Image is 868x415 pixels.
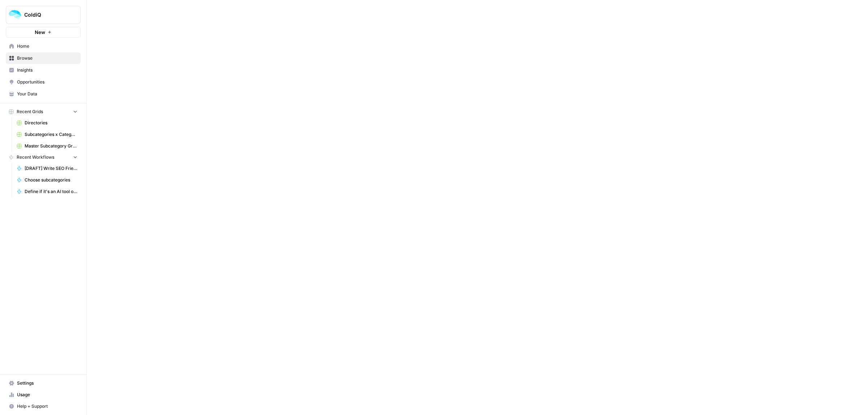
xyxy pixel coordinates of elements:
[13,129,81,140] a: Subcategories x Categories
[25,131,77,138] span: Subcategories x Categories
[35,29,45,36] span: New
[25,143,77,149] span: Master Subcategory Grid View (1).csv
[8,8,21,21] img: ColdiQ Logo
[6,52,81,64] a: Browse
[6,40,81,52] a: Home
[13,117,81,129] a: Directories
[6,27,81,38] button: New
[25,120,77,126] span: Directories
[17,403,77,410] span: Help + Support
[17,108,43,115] span: Recent Grids
[17,154,54,161] span: Recent Workflows
[6,377,81,389] a: Settings
[17,91,77,97] span: Your Data
[6,401,81,412] button: Help + Support
[6,106,81,117] button: Recent Grids
[13,174,81,186] a: Choose subcategories
[17,43,77,50] span: Home
[17,79,77,85] span: Opportunities
[17,392,77,398] span: Usage
[17,55,77,61] span: Browse
[17,67,77,73] span: Insights
[24,11,68,18] span: ColdiQ
[6,6,81,24] button: Workspace: ColdiQ
[6,152,81,163] button: Recent Workflows
[13,140,81,152] a: Master Subcategory Grid View (1).csv
[13,163,81,174] a: [DRAFT] Write SEO Friendly Sub-Category Description VER2 by [PERSON_NAME]
[13,186,81,197] a: Define if it's an AI tool or not?
[6,88,81,100] a: Your Data
[6,76,81,88] a: Opportunities
[6,64,81,76] a: Insights
[6,389,81,401] a: Usage
[25,177,77,183] span: Choose subcategories
[25,188,77,195] span: Define if it's an AI tool or not?
[17,380,77,386] span: Settings
[25,165,77,172] span: [DRAFT] Write SEO Friendly Sub-Category Description VER2 by [PERSON_NAME]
